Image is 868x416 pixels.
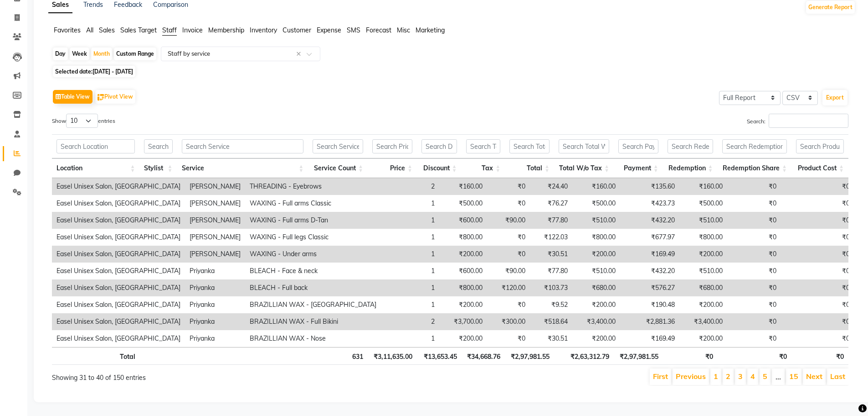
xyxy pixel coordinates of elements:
td: WAXING - Full legs Classic [245,229,381,246]
th: Total: activate to sort column ascending [505,158,554,178]
td: ₹600.00 [439,212,487,229]
th: ₹2,63,312.79 [554,347,614,365]
td: ₹103.73 [530,279,572,296]
th: ₹13,653.45 [417,347,462,365]
td: Priyanka [185,313,245,330]
td: Easel Unisex Salon, [GEOGRAPHIC_DATA] [52,279,185,296]
td: ₹0 [781,229,854,246]
span: Marketing [416,26,445,34]
td: ₹160.00 [679,178,727,195]
th: ₹0 [718,347,791,365]
td: Priyanka [185,263,245,279]
td: BRAZILLIAN WAX - [GEOGRAPHIC_DATA] [245,296,381,313]
input: Search Product Cost [796,139,844,153]
th: Total [52,347,140,365]
td: Easel Unisex Salon, [GEOGRAPHIC_DATA] [52,195,185,212]
td: ₹800.00 [679,229,727,246]
th: Tax: activate to sort column ascending [462,158,505,178]
td: ₹0 [727,229,781,246]
td: ₹0 [781,178,854,195]
td: ₹200.00 [679,296,727,313]
td: ₹680.00 [679,279,727,296]
td: Easel Unisex Salon, [GEOGRAPHIC_DATA] [52,296,185,313]
td: ₹510.00 [572,263,620,279]
td: ₹200.00 [439,296,487,313]
td: ₹0 [727,246,781,263]
td: 1 [381,330,439,347]
th: ₹0 [791,347,848,365]
td: ₹576.27 [620,279,679,296]
td: ₹200.00 [572,330,620,347]
td: ₹2,881.36 [620,313,679,330]
td: ₹200.00 [439,330,487,347]
td: ₹90.00 [487,263,530,279]
td: BLEACH - Full back [245,279,381,296]
td: ₹0 [487,178,530,195]
th: Service: activate to sort column ascending [177,158,308,178]
td: 2 [381,313,439,330]
td: 1 [381,279,439,296]
span: Membership [208,26,244,34]
td: Easel Unisex Salon, [GEOGRAPHIC_DATA] [52,178,185,195]
span: All [86,26,93,34]
th: Service Count: activate to sort column ascending [308,158,368,178]
label: Show entries [52,114,115,128]
td: ₹510.00 [679,263,727,279]
td: ₹680.00 [572,279,620,296]
th: Discount: activate to sort column ascending [417,158,462,178]
td: ₹0 [487,246,530,263]
td: ₹0 [781,212,854,229]
th: Location: activate to sort column ascending [52,158,139,178]
td: THREADING - Eyebrows [245,178,381,195]
div: Custom Range [114,47,156,60]
input: Search Payment [618,139,658,153]
td: Easel Unisex Salon, [GEOGRAPHIC_DATA] [52,330,185,347]
td: 1 [381,212,439,229]
td: BRAZILLIAN WAX - Nose [245,330,381,347]
td: ₹0 [781,279,854,296]
td: ₹0 [727,279,781,296]
th: ₹34,668.76 [462,347,505,365]
td: ₹3,400.00 [572,313,620,330]
input: Search: [769,114,848,128]
td: ₹200.00 [679,246,727,263]
input: Search Location [56,139,135,153]
th: Redemption Share: activate to sort column ascending [718,158,791,178]
span: Inventory [250,26,277,34]
th: Stylist: activate to sort column ascending [139,158,177,178]
a: Previous [676,372,706,381]
td: Easel Unisex Salon, [GEOGRAPHIC_DATA] [52,229,185,246]
td: ₹500.00 [572,195,620,212]
td: BRAZILLIAN WAX - Full Bikini [245,313,381,330]
label: Search: [747,114,848,128]
td: ₹0 [727,195,781,212]
td: ₹0 [781,330,854,347]
span: Favorites [54,26,81,34]
td: ₹0 [781,263,854,279]
td: ₹160.00 [439,178,487,195]
td: WAXING - Under arms [245,246,381,263]
td: 1 [381,263,439,279]
td: ₹0 [727,212,781,229]
td: ₹122.03 [530,229,572,246]
td: [PERSON_NAME] [185,195,245,212]
td: ₹9.52 [530,296,572,313]
td: Easel Unisex Salon, [GEOGRAPHIC_DATA] [52,263,185,279]
td: ₹90.00 [487,212,530,229]
td: Priyanka [185,279,245,296]
td: WAXING - Full arms Classic [245,195,381,212]
td: 1 [381,229,439,246]
span: Forecast [366,26,391,34]
td: ₹0 [487,330,530,347]
td: ₹0 [487,195,530,212]
td: ₹3,700.00 [439,313,487,330]
td: ₹0 [727,313,781,330]
td: ₹0 [781,246,854,263]
td: 1 [381,246,439,263]
span: Selected date: [53,66,135,77]
input: Search Discount [421,139,457,153]
a: Next [806,372,822,381]
td: ₹0 [727,178,781,195]
button: Generate Report [806,1,855,14]
span: [DATE] - [DATE] [92,68,133,75]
